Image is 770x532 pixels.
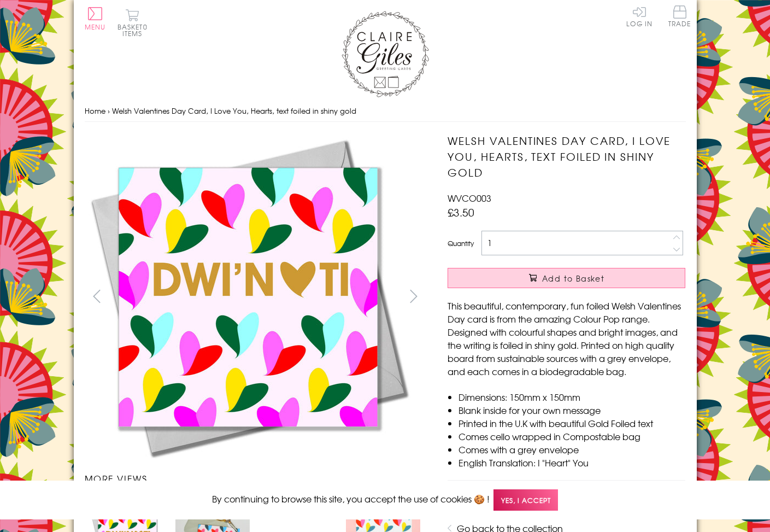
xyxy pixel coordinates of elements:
button: Menu [85,7,106,30]
span: Menu [85,22,106,32]
img: Welsh Valentines Day Card, I Love You, Hearts, text foiled in shiny gold [84,133,412,461]
img: Claire Giles Greetings Cards [342,11,429,97]
button: Add to Basket [448,268,685,288]
li: English Translation: I "Heart" You [459,456,685,469]
span: Trade [668,5,691,27]
span: 0 items [122,22,148,38]
button: Basket0 items [117,9,148,37]
a: Home [85,106,105,116]
span: WVCO003 [448,191,491,204]
button: next [401,284,426,308]
span: › [108,106,110,116]
span: Welsh Valentines Day Card, I Love You, Hearts, text foiled in shiny gold [112,106,356,116]
li: Comes cello wrapped in Compostable bag [459,430,685,443]
span: Add to Basket [542,273,604,284]
img: Welsh Valentines Day Card, I Love You, Hearts, text foiled in shiny gold [426,133,754,461]
a: Log In [626,5,653,27]
a: Trade [668,5,691,29]
li: Dimensions: 150mm x 150mm [459,390,685,404]
h3: More views [85,472,426,485]
span: £3.50 [448,204,474,220]
p: This beautiful, contemporary, fun foiled Welsh Valentines Day card is from the amazing Colour Pop... [448,299,685,378]
label: Quantity [448,238,474,248]
li: Printed in the U.K with beautiful Gold Foiled text [459,417,685,430]
h1: Welsh Valentines Day Card, I Love You, Hearts, text foiled in shiny gold [448,133,685,180]
span: Yes, I accept [493,489,558,511]
li: Blank inside for your own message [459,404,685,417]
nav: breadcrumbs [85,100,686,122]
button: prev [85,284,109,308]
li: Comes with a grey envelope [459,443,685,456]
